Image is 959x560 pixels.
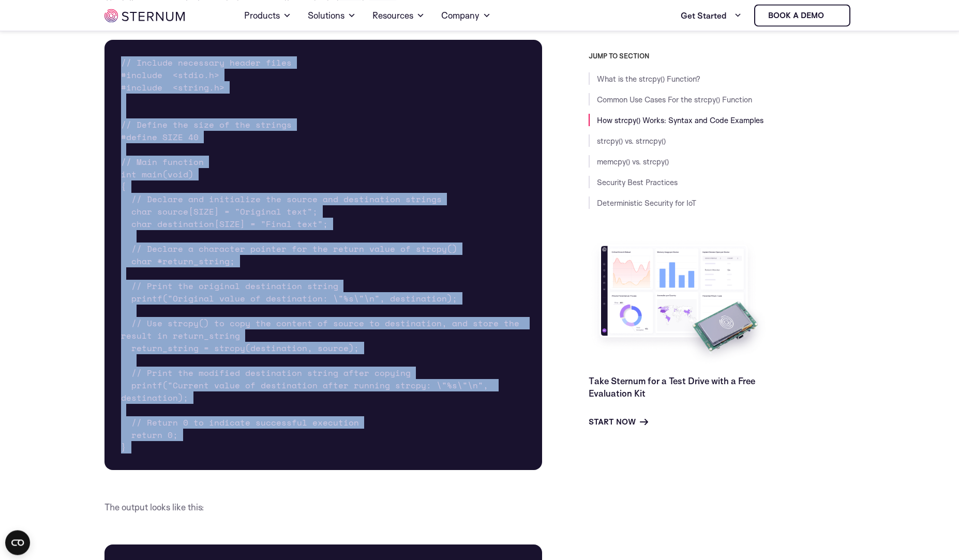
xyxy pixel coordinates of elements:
a: memcpy() vs. strcpy() [597,157,669,167]
a: What is the strcpy() Function? [597,74,700,84]
a: Deterministic Security for IoT [597,198,696,208]
a: Products [244,1,291,30]
img: sternum iot [104,9,185,22]
a: Solutions [308,1,356,30]
img: Take Sternum for a Test Drive with a Free Evaluation Kit [589,238,770,367]
a: Book a demo [754,4,850,26]
a: Resources [372,1,425,30]
a: Common Use Cases For the strcpy() Function [597,95,752,104]
a: Get Started [681,5,742,26]
a: strcpy() vs. strncpy() [597,136,666,146]
a: Take Sternum for a Test Drive with a Free Evaluation Kit [589,375,755,399]
a: Start Now [589,416,648,428]
a: How strcpy() Works: Syntax and Code Examples [597,115,763,125]
pre: // Include necessary header files #include <stdio.h> #include <string.h> // Define the size of th... [104,40,542,470]
h3: JUMP TO SECTION [589,52,855,60]
a: Security Best Practices [597,177,678,187]
img: sternum iot [828,11,836,20]
button: Open CMP widget [5,530,30,555]
a: Company [441,1,491,30]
